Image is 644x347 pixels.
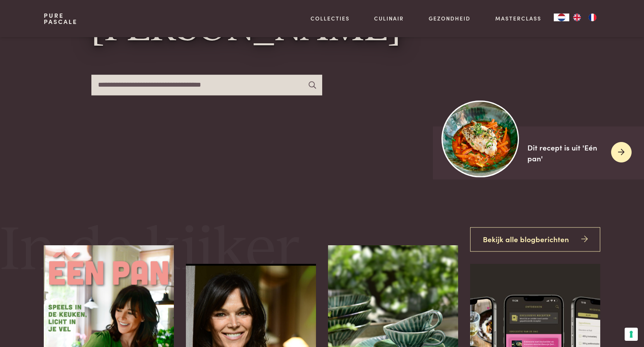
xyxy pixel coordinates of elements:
a: https://admin.purepascale.com/wp-content/uploads/2025/08/home_recept_link.jpg Dit recept is uit '... [433,126,644,179]
ul: Language list [569,14,600,21]
img: https://admin.purepascale.com/wp-content/uploads/2025/08/home_recept_link.jpg [442,100,519,177]
a: Bekijk alle blogberichten [470,227,600,251]
a: PurePascale [44,12,77,25]
button: Uw voorkeuren voor toestemming voor trackingtechnologieën [625,328,638,341]
a: Collecties [311,14,350,22]
a: EN [569,14,585,21]
a: Masterclass [495,14,541,22]
a: Gezondheid [429,14,471,22]
a: FR [585,14,600,21]
a: Culinair [374,14,404,22]
aside: Language selected: Nederlands [554,14,600,21]
a: NL [554,14,569,21]
div: Dit recept is uit 'Eén pan' [527,142,605,164]
div: Language [554,14,569,21]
